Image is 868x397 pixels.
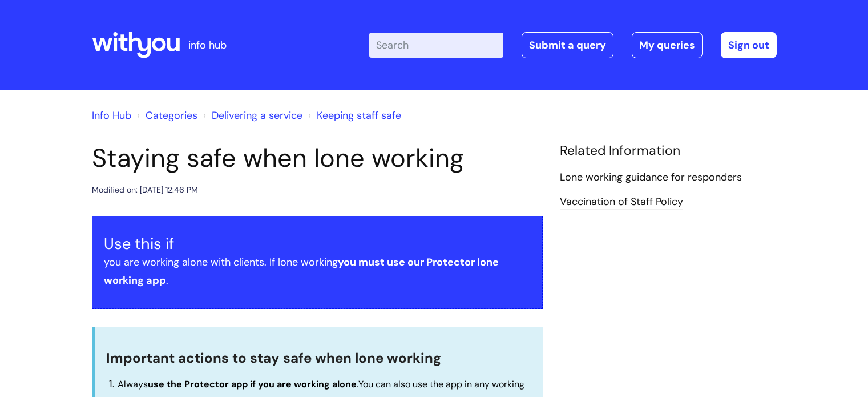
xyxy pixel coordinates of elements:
a: Info Hub [92,109,131,122]
h1: Staying safe when lone working [92,143,543,174]
div: Modified on: [DATE] 12:46 PM [92,183,198,197]
h4: Related Information [560,143,777,159]
li: Solution home [134,106,197,125]
a: Keeping staff safe [317,109,401,122]
a: Sign out [721,32,777,58]
span: Important actions to stay safe when lone working [106,349,441,367]
input: Search [369,33,503,58]
div: | - [369,32,777,58]
span: . [148,378,358,390]
a: Delivering a service [212,109,302,122]
li: Delivering a service [200,106,302,125]
a: Vaccination of Staff Policy [560,195,683,210]
p: info hub [188,36,227,54]
p: you are working alone with clients. If lone working . [104,253,531,290]
a: Lone working guidance for responders [560,170,742,185]
h3: Use this if [104,235,531,253]
strong: use the Protector app if you are working alone [148,378,357,390]
a: My queries [632,32,703,58]
li: Keeping staff safe [305,106,401,125]
a: Submit a query [522,32,613,58]
a: Categories [146,109,197,122]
